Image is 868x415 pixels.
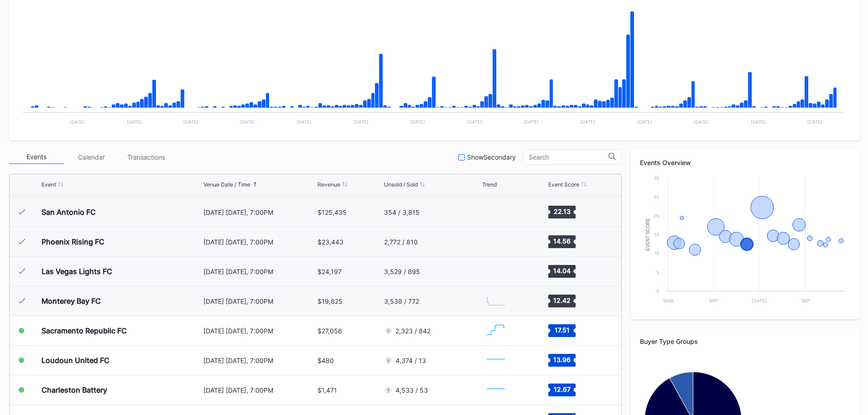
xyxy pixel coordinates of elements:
[384,181,418,188] div: Unsold / Sold
[482,260,509,283] svg: Chart title
[42,181,56,188] div: Event
[42,207,96,217] div: San Antonio FC
[42,326,127,335] div: Sacramento Republic FC
[640,173,850,310] svg: Chart title
[694,119,709,124] text: [DATE]
[482,230,509,253] svg: Chart title
[42,356,109,365] div: Loudoun United FC
[395,357,426,364] div: 4,374 / 13
[709,298,719,303] text: May
[42,237,104,246] div: Phoenix Rising FC
[384,268,420,275] div: 3,529 / 895
[317,357,334,364] div: $480
[384,208,420,216] div: 354 / 3,815
[553,267,571,275] text: 14.04
[384,297,419,305] div: 3,538 / 772
[42,267,112,276] div: Las Vegas Lights FC
[317,297,343,305] div: $19,825
[203,386,315,394] div: [DATE] [DATE], 7:00PM
[9,150,64,164] div: Events
[482,349,509,372] svg: Chart title
[467,153,516,161] div: Show Secondary
[395,327,431,335] div: 2,323 / 842
[64,150,119,164] div: Calendar
[529,154,608,161] input: Search
[203,238,315,246] div: [DATE] [DATE], 7:00PM
[203,181,250,188] div: Venue Date / Time
[482,181,497,188] div: Trend
[645,218,650,251] text: Event Score
[752,298,767,303] text: [DATE]
[317,208,347,216] div: $125,435
[353,119,369,124] text: [DATE]
[553,237,571,245] text: 14.56
[663,298,674,303] text: Mar
[119,150,173,164] div: Transactions
[127,119,142,124] text: [DATE]
[654,250,659,256] text: 10
[482,319,509,342] svg: Chart title
[654,232,659,237] text: 15
[183,119,198,124] text: [DATE]
[637,119,652,124] text: [DATE]
[640,337,850,345] div: Buyer Type Groups
[317,386,337,394] div: $1,471
[553,207,570,215] text: 22.13
[482,201,509,223] svg: Chart title
[203,208,315,216] div: [DATE] [DATE], 7:00PM
[42,296,101,306] div: Monterey Bay FC
[580,119,595,124] text: [DATE]
[317,238,343,246] div: $23,443
[801,298,810,303] text: Sep
[807,119,822,124] text: [DATE]
[317,181,340,188] div: Revenue
[467,119,482,124] text: [DATE]
[317,268,342,275] div: $24,197
[296,119,312,124] text: [DATE]
[203,327,315,335] div: [DATE] [DATE], 7:00PM
[553,385,570,393] text: 12.67
[482,379,509,401] svg: Chart title
[203,268,315,275] div: [DATE] [DATE], 7:00PM
[482,290,509,312] svg: Chart title
[654,213,659,218] text: 20
[395,386,428,394] div: 4,533 / 53
[317,327,342,335] div: $27,056
[553,296,571,304] text: 12.42
[640,159,850,166] div: Events Overview
[70,119,85,124] text: [DATE]
[553,356,571,363] text: 13.96
[654,194,659,199] text: 25
[548,181,579,188] div: Event Score
[656,270,659,275] text: 5
[240,119,255,124] text: [DATE]
[203,357,315,364] div: [DATE] [DATE], 7:00PM
[42,385,107,394] div: Charleston Battery
[554,326,569,334] text: 17.51
[524,119,539,124] text: [DATE]
[384,238,418,246] div: 2,772 / 810
[751,119,766,124] text: [DATE]
[656,288,659,294] text: 0
[410,119,425,124] text: [DATE]
[203,297,315,305] div: [DATE] [DATE], 7:00PM
[654,175,659,181] text: 30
